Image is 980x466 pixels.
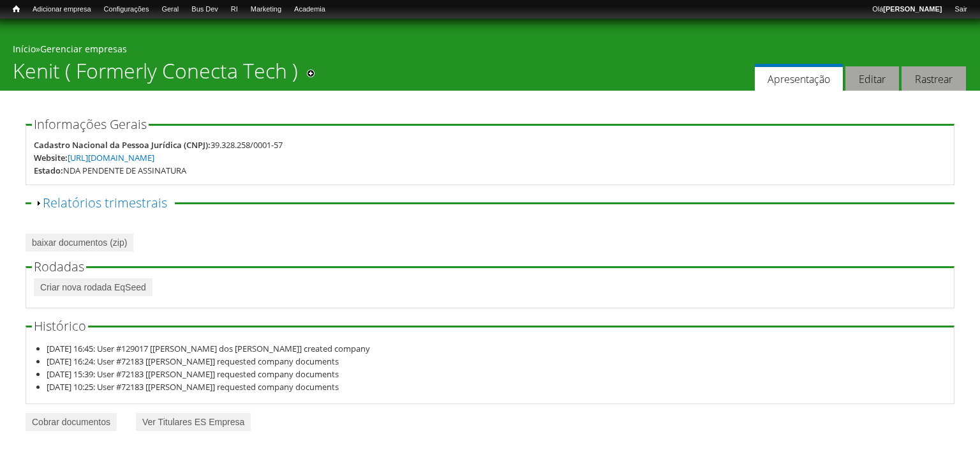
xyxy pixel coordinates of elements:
[34,116,147,133] span: Informações Gerais
[883,5,942,13] strong: [PERSON_NAME]
[288,3,332,16] a: Academia
[155,3,185,16] a: Geral
[34,258,84,275] span: Rodadas
[34,151,68,164] div: Website:
[13,43,967,59] div: »
[902,66,966,91] a: Rastrear
[13,4,20,13] span: Início
[40,43,127,55] a: Gerenciar empresas
[63,164,186,177] div: NDA PENDENTE DE ASSINATURA
[755,64,843,91] a: Apresentação
[47,355,947,368] li: [DATE] 16:24: User #72183 [[PERSON_NAME]] requested company documents
[34,164,63,177] div: Estado:
[13,59,298,91] h1: Kenit ( Formerly Conecta Tech )
[26,234,133,252] a: baixar documentos (zip)
[26,3,98,16] a: Adicionar empresa
[68,152,154,163] a: [URL][DOMAIN_NAME]
[6,3,26,15] a: Início
[34,317,86,334] span: Histórico
[211,139,283,151] div: 39.328.258/0001-57
[845,66,899,91] a: Editar
[244,3,288,16] a: Marketing
[47,368,947,380] li: [DATE] 15:39: User #72183 [[PERSON_NAME]] requested company documents
[225,3,244,16] a: RI
[26,413,117,431] a: Cobrar documentos
[34,139,211,151] div: Cadastro Nacional da Pessoa Jurídica (CNPJ):
[136,413,251,431] a: Ver Titulares ES Empresa
[98,3,156,16] a: Configurações
[47,342,947,355] li: [DATE] 16:45: User #129017 [[PERSON_NAME] dos [PERSON_NAME]] created company
[948,3,974,16] a: Sair
[43,194,167,211] a: Relatórios trimestrais
[866,3,948,16] a: Olá[PERSON_NAME]
[34,278,152,296] a: Criar nova rodada EqSeed
[47,380,947,393] li: [DATE] 10:25: User #72183 [[PERSON_NAME]] requested company documents
[13,43,36,55] a: Início
[185,3,225,16] a: Bus Dev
